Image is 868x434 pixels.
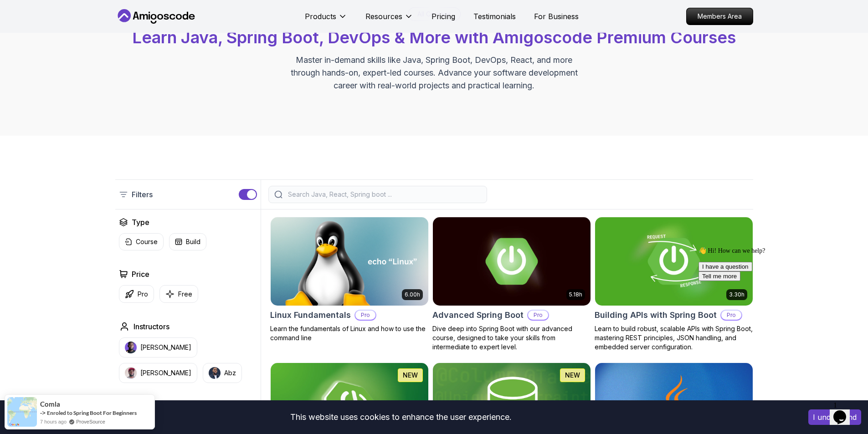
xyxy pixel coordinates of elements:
[132,27,736,47] span: Learn Java, Spring Boot, DevOps & More with Amigoscode Premium Courses
[140,343,191,352] p: [PERSON_NAME]
[134,321,169,332] h2: Instructors
[365,11,402,22] p: Resources
[125,342,137,353] img: instructor img
[305,11,336,22] p: Products
[4,4,168,38] div: 👋 Hi! How can we help?I have a questionTell me more
[76,418,105,425] a: ProveSource
[138,290,148,299] p: Pro
[808,409,861,425] button: Accept cookies
[595,309,717,322] h2: Building APIs with Spring Boot
[270,324,429,342] p: Learn the fundamentals of Linux and how to use the command line
[186,237,200,246] p: Build
[203,363,242,383] button: instructor imgAbz
[403,371,418,380] p: NEW
[169,233,206,250] button: Build
[534,11,579,22] a: For Business
[40,418,67,425] span: 7 hours ago
[7,407,795,427] div: This website uses cookies to enhance the user experience.
[595,217,753,352] a: Building APIs with Spring Boot card3.30hBuilding APIs with Spring BootProLearn to build robust, s...
[132,189,153,200] p: Filters
[119,285,154,303] button: Pro
[119,337,197,357] button: instructor img[PERSON_NAME]
[136,237,158,246] p: Course
[4,4,70,11] span: 👋 Hi! How can we help?
[119,363,197,383] button: instructor img[PERSON_NAME]
[686,8,753,25] a: Members Area
[224,368,236,378] p: Abz
[286,190,481,199] input: Search Java, React, Spring boot ...
[209,367,221,379] img: instructor img
[178,290,192,299] p: Free
[7,397,37,427] img: provesource social proof notification image
[140,368,191,378] p: [PERSON_NAME]
[119,233,164,250] button: Course
[432,309,524,322] h2: Advanced Spring Boot
[281,54,587,92] p: Master in-demand skills like Java, Spring Boot, DevOps, React, and more through hands-on, expert-...
[528,311,548,320] p: Pro
[365,11,413,29] button: Resources
[305,11,347,29] button: Products
[132,269,149,280] h2: Price
[4,19,57,28] button: I have a question
[355,311,375,320] p: Pro
[270,309,351,322] h2: Linux Fundamentals
[4,28,46,38] button: Tell me more
[433,217,591,306] img: Advanced Spring Boot card
[830,398,859,425] iframe: chat widget
[132,217,149,228] h2: Type
[405,291,420,298] p: 6.00h
[569,291,582,298] p: 5.18h
[432,324,591,352] p: Dive deep into Spring Boot with our advanced course, designed to take your skills from intermedia...
[431,11,455,22] a: Pricing
[473,11,516,22] a: Testimonials
[125,367,137,379] img: instructor img
[159,285,198,303] button: Free
[271,217,428,306] img: Linux Fundamentals card
[687,8,753,25] p: Members Area
[565,371,580,380] p: NEW
[40,409,46,416] span: ->
[595,217,753,306] img: Building APIs with Spring Boot card
[595,324,753,352] p: Learn to build robust, scalable APIs with Spring Boot, mastering REST principles, JSON handling, ...
[47,409,137,416] a: Enroled to Spring Boot For Beginners
[40,400,60,408] span: comla
[432,217,591,352] a: Advanced Spring Boot card5.18hAdvanced Spring BootProDive deep into Spring Boot with our advanced...
[695,243,859,393] iframe: chat widget
[270,217,429,342] a: Linux Fundamentals card6.00hLinux FundamentalsProLearn the fundamentals of Linux and how to use t...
